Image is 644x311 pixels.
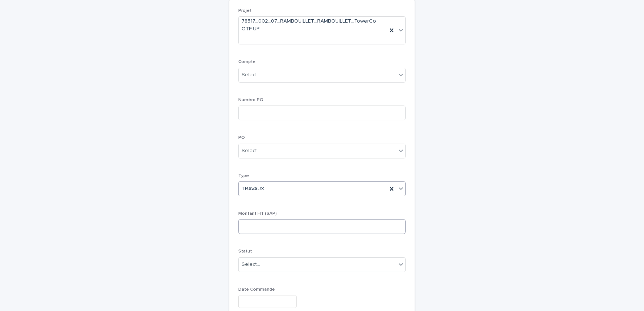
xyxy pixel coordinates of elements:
[238,60,256,64] span: Compte
[242,71,260,79] div: Select...
[242,147,260,155] div: Select...
[238,98,263,102] span: Numéro PO
[242,17,384,33] span: 78517_002_07_RAMBOUILLET_RAMBOUILLET_TowerCo OTF UP
[238,174,249,178] span: Type
[238,136,245,140] span: PO
[242,185,264,193] span: TRAVAUX
[238,9,252,13] span: Projet
[242,261,260,268] div: Select...
[238,249,252,254] span: Statut
[238,287,275,292] span: Date Commande
[238,211,277,216] span: Montant HT (SAP)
